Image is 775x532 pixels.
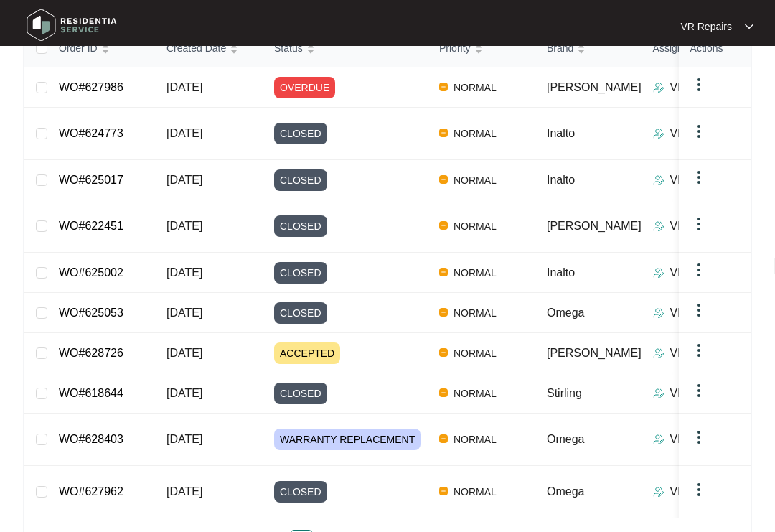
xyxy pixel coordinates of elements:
span: [DATE] [166,127,202,139]
img: Vercel Logo [439,434,448,443]
img: Vercel Logo [439,268,448,276]
img: dropdown arrow [690,76,708,93]
p: VR Repairs [670,264,729,281]
p: VR Repairs [670,218,729,235]
img: dropdown arrow [745,23,753,30]
span: NORMAL [448,431,502,448]
img: Vercel Logo [439,487,448,495]
img: Vercel Logo [439,221,448,230]
span: [DATE] [166,347,202,359]
span: [DATE] [166,81,202,93]
img: Assigner Icon [653,434,664,445]
span: NORMAL [448,304,502,322]
span: CLOSED [274,123,327,144]
p: VR Repairs [680,19,732,34]
a: WO#625053 [59,307,123,319]
span: NORMAL [448,125,502,142]
span: [PERSON_NAME] [547,81,642,93]
a: WO#625002 [59,266,123,279]
img: Assigner Icon [653,307,664,319]
a: WO#625017 [59,174,123,186]
span: NORMAL [448,172,502,189]
span: CLOSED [274,215,327,237]
img: Assigner Icon [653,347,664,359]
span: NORMAL [448,79,502,96]
span: NORMAL [448,345,502,362]
p: VR Repairs [670,125,729,142]
img: dropdown arrow [690,169,708,186]
span: [DATE] [166,387,202,399]
span: NORMAL [448,264,502,281]
img: Assigner Icon [653,388,664,399]
span: Omega [547,433,584,445]
img: Assigner Icon [653,128,664,139]
span: [DATE] [166,220,202,232]
span: NORMAL [448,218,502,235]
span: ACCEPTED [274,342,340,364]
span: Stirling [547,387,582,399]
span: [DATE] [166,485,202,498]
img: Assigner Icon [653,486,664,498]
span: OVERDUE [274,77,335,98]
img: Vercel Logo [439,129,448,137]
a: WO#628726 [59,347,123,359]
span: [PERSON_NAME] [547,347,642,359]
img: Vercel Logo [439,388,448,397]
p: VR Repairs [670,304,729,322]
span: [DATE] [166,307,202,319]
span: WARRANTY REPLACEMENT [274,429,421,450]
p: VR Repairs [670,79,729,96]
img: dropdown arrow [690,261,708,279]
img: dropdown arrow [690,342,708,359]
img: dropdown arrow [690,215,708,233]
span: Inalto [547,127,575,139]
p: VR Repairs [670,483,729,500]
span: Omega [547,307,584,319]
img: dropdown arrow [690,123,708,140]
img: Assigner Icon [653,267,664,279]
img: Vercel Logo [439,175,448,184]
span: CLOSED [274,383,327,404]
span: NORMAL [448,483,502,500]
p: VR Repairs [670,345,729,362]
a: WO#627986 [59,81,123,93]
span: Omega [547,485,584,498]
span: [PERSON_NAME] [547,220,642,232]
span: [DATE] [166,266,202,279]
img: dropdown arrow [690,481,708,498]
a: WO#622451 [59,220,123,232]
img: residentia service logo [22,4,122,47]
span: CLOSED [274,481,327,503]
img: Vercel Logo [439,308,448,317]
img: Assigner Icon [653,174,664,186]
img: Assigner Icon [653,220,664,232]
span: CLOSED [274,302,327,324]
span: NORMAL [448,385,502,402]
p: VR Repairs [670,385,729,402]
span: [DATE] [166,433,202,445]
p: VR Repairs [670,431,729,448]
span: Inalto [547,174,575,186]
img: dropdown arrow [690,382,708,399]
a: WO#618644 [59,387,123,399]
a: WO#628403 [59,433,123,445]
span: CLOSED [274,262,327,284]
img: dropdown arrow [690,429,708,446]
span: Inalto [547,266,575,279]
img: Vercel Logo [439,348,448,357]
a: WO#624773 [59,127,123,139]
img: Assigner Icon [653,82,664,93]
img: dropdown arrow [690,302,708,319]
img: Vercel Logo [439,83,448,91]
a: WO#627962 [59,485,123,498]
p: VR Repairs [670,172,729,189]
span: [DATE] [166,174,202,186]
span: CLOSED [274,169,327,191]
